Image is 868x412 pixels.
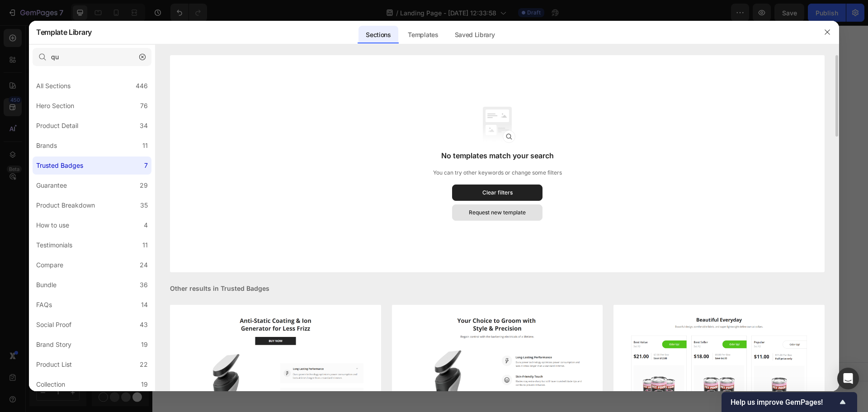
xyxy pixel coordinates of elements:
[36,260,63,270] div: Compare
[336,239,379,248] span: Add section
[141,299,148,310] div: 14
[36,359,72,370] div: Product List
[330,270,379,279] span: from URL or image
[36,339,71,350] div: Brand Story
[36,319,71,330] div: Social Proof
[87,130,111,145] div: £25.76
[482,189,513,197] div: Clear filters
[224,130,248,145] div: £25.76
[87,180,217,204] button: Add to cart
[36,160,83,171] div: Trusted Badges
[36,20,92,44] h2: Template Library
[398,259,453,269] div: Add blank section
[362,92,492,123] h2: "Breaking Bad LED Gaming Mouse Pad – [PERSON_NAME] Design with RGB Lights"
[36,240,72,251] div: Testimonials
[140,319,148,330] div: 43
[36,200,95,211] div: Product Breakdown
[277,185,312,199] div: Add to cart
[362,130,386,145] div: £25.76
[401,26,445,44] div: Templates
[433,168,562,177] p: You can try other keywords or change some filters
[121,134,164,139] p: No compare price
[359,26,398,44] div: Sections
[499,130,523,145] div: £35.42
[441,150,554,161] h3: No templates match your search
[140,120,148,131] div: 34
[36,100,74,111] div: Hero Section
[87,92,217,123] h2: "LED Gaming Mouse Pad - Call of Duty-Inspired Design | Perfect for Gamers & Collectors"
[136,81,148,91] div: 446
[36,81,71,91] div: All Sections
[552,185,587,199] div: Add to cart
[331,259,379,269] div: Generate layout
[144,220,148,231] div: 4
[362,180,492,204] button: Add to cart
[731,397,848,407] button: Show survey - Help us improve GemPages!
[36,140,57,151] div: Brands
[224,180,354,204] button: Add to cart
[499,92,629,123] h2: LED starfield Mouse Pad, RGB Desk Mat, Gamer Accessories, Custom Gaming Decor, Esports Gift, Comp...
[140,359,148,370] div: 22
[533,134,576,139] p: No compare price
[448,26,502,44] div: Saved Library
[140,260,148,270] div: 24
[140,180,148,191] div: 29
[140,185,175,199] div: Add to cart
[144,160,148,171] div: 7
[499,180,629,204] button: Add to cart
[36,379,65,390] div: Collection
[142,140,148,151] div: 11
[170,283,825,294] div: Other results in Trusted Badges
[259,134,302,139] p: No compare price
[36,299,52,310] div: FAQs
[837,368,859,389] div: Open Intercom Messenger
[142,240,148,251] div: 11
[140,100,148,111] div: 76
[36,120,78,131] div: Product Detail
[36,279,57,290] div: Bundle
[415,185,449,199] div: Add to cart
[141,339,148,350] div: 19
[452,204,542,221] button: Request new template
[260,259,315,269] div: Choose templates
[731,398,837,407] span: Help us improve GemPages!
[469,208,526,217] div: Request new template
[391,270,458,279] span: then drag & drop elements
[224,92,354,123] h2: "LED Gaming Mouse Pad - Spider-Man Graphic Design for Gamers - Stylish RGB Light-Up Mousepad for ...
[33,48,151,66] input: E.g.: Black Friday, Sale, etc.
[36,220,69,231] div: How to use
[141,379,148,390] div: 19
[452,185,542,201] button: Clear filters
[36,180,67,191] div: Guarantee
[140,200,148,211] div: 35
[396,134,439,139] p: No compare price
[140,279,148,290] div: 36
[256,270,318,279] span: inspired by CRO experts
